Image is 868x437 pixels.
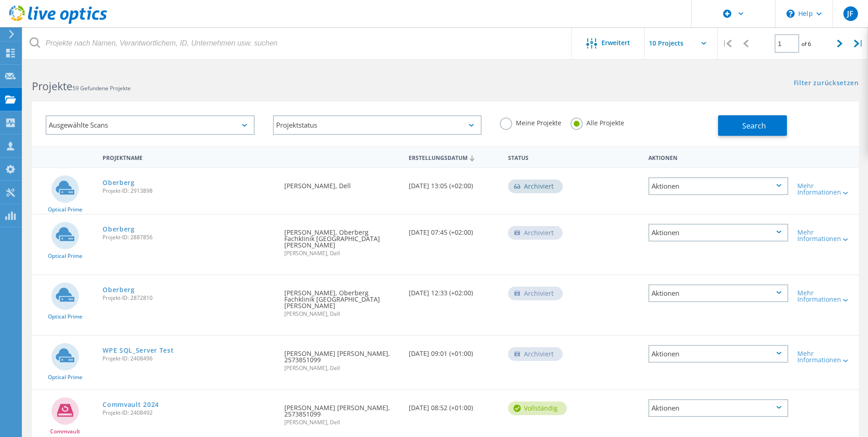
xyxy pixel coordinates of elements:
span: [PERSON_NAME], Dell [284,420,399,425]
span: Projekt-ID: 2408496 [103,356,275,361]
a: WPE SQL_Server Test [103,347,174,354]
div: Projektname [98,149,280,165]
div: Aktionen [648,284,788,302]
div: [PERSON_NAME], Dell [280,168,404,198]
div: [DATE] 12:33 (+02:00) [404,275,503,305]
div: Status [503,149,578,165]
span: 59 Gefundene Projekte [72,84,131,92]
span: Erweitert [601,40,630,46]
div: [PERSON_NAME] [PERSON_NAME], 2573851099 [280,390,404,434]
span: Commvault [50,429,80,434]
span: Projekt-ID: 2887856 [103,235,275,240]
a: Oberberg [103,226,135,232]
span: JF [847,10,853,17]
a: Oberberg [103,287,135,293]
div: Aktionen [648,345,788,363]
b: Projekte [32,79,72,93]
span: Optical Prime [48,207,82,212]
input: Projekte nach Namen, Verantwortlichem, ID, Unternehmen usw. suchen [23,27,572,59]
span: Projekt-ID: 2913898 [103,188,275,194]
div: [DATE] 07:45 (+02:00) [404,215,503,245]
div: vollständig [508,401,567,415]
span: Projekt-ID: 2408492 [103,410,275,416]
label: Alle Projekte [570,118,624,126]
div: Archiviert [508,180,563,193]
button: Search [718,115,787,136]
svg: \n [786,10,795,18]
div: Archiviert [508,287,563,300]
div: | [718,27,736,60]
div: Aktionen [648,177,788,195]
label: Meine Projekte [500,118,561,126]
div: [PERSON_NAME], Oberberg Fachklinik [GEOGRAPHIC_DATA][PERSON_NAME] [280,215,404,265]
span: Projekt-ID: 2872810 [103,295,275,301]
div: | [849,27,868,60]
div: Aktionen [644,149,793,165]
span: [PERSON_NAME], Dell [284,365,399,371]
div: Aktionen [648,399,788,417]
span: Optical Prime [48,253,82,259]
span: Optical Prime [48,314,82,319]
div: [DATE] 09:01 (+01:00) [404,336,503,366]
div: Mehr Informationen [797,183,854,195]
div: [DATE] 13:05 (+02:00) [404,168,503,198]
span: Search [742,121,766,131]
div: Ausgewählte Scans [46,115,255,135]
div: [PERSON_NAME] [PERSON_NAME], 2573851099 [280,336,404,380]
div: Erstellungsdatum [404,149,503,166]
div: Mehr Informationen [797,350,854,363]
div: Mehr Informationen [797,290,854,303]
a: Live Optics Dashboard [9,19,107,26]
div: Archiviert [508,347,563,361]
span: Optical Prime [48,375,82,380]
a: Commvault 2024 [103,401,159,408]
div: Projektstatus [273,115,482,135]
div: [PERSON_NAME], Oberberg Fachklinik [GEOGRAPHIC_DATA][PERSON_NAME] [280,275,404,326]
span: [PERSON_NAME], Dell [284,251,399,256]
div: [DATE] 08:52 (+01:00) [404,390,503,420]
a: Oberberg [103,180,135,186]
div: Mehr Informationen [797,229,854,242]
span: of 6 [801,40,811,48]
div: Aktionen [648,224,788,242]
span: [PERSON_NAME], Dell [284,311,399,317]
a: Filter zurücksetzen [794,80,859,87]
div: Archiviert [508,226,563,240]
